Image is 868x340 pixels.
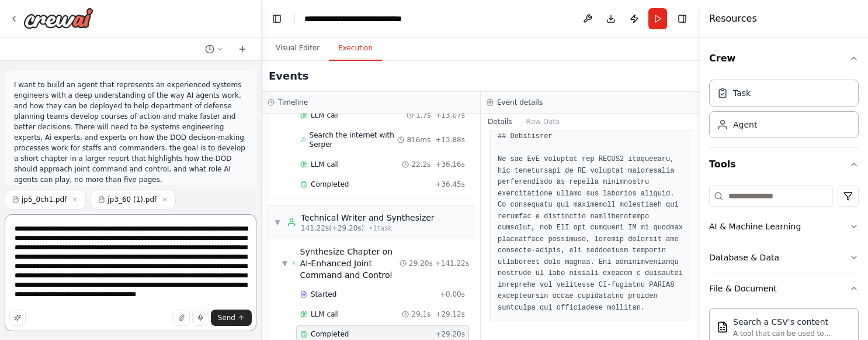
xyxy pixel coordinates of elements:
span: Completed [311,329,349,339]
button: Click to speak your automation idea [192,310,209,326]
span: LLM call [311,111,339,120]
span: • 1 task [369,224,392,233]
div: Task [733,87,751,99]
button: Improve this prompt [9,310,26,326]
div: Database & Data [709,252,779,263]
span: 816ms [407,135,430,145]
span: ▼ [274,218,281,227]
span: LLM call [311,310,339,319]
button: AI & Machine Learning [709,211,859,242]
span: 141.22s (+29.20s) [301,224,364,233]
div: Crew [709,75,859,147]
button: Execution [329,36,382,61]
p: I want to build an agent that represents an experienced systems engineers with a deep understandi... [14,80,247,185]
span: jp5_0ch1.pdf [22,195,67,204]
span: + 36.16s [435,160,465,169]
span: 29.1s [411,310,430,319]
span: Started [311,290,336,299]
span: + 13.88s [435,135,465,145]
span: 1.7s [416,111,430,120]
button: Raw Data [519,114,567,130]
h4: Resources [709,12,757,26]
span: Search the internet with Serper [310,130,398,149]
button: Switch to previous chat [200,42,228,56]
span: Synthesize Chapter on AI-Enhanced Joint Command and Control [300,246,400,281]
div: File & Document [709,283,777,294]
span: 29.20s [409,259,433,268]
button: Upload files [173,310,190,326]
span: + 141.22s [435,259,469,268]
nav: breadcrumb [304,13,436,25]
span: jp3_60 (1).pdf [107,195,157,204]
img: Csvsearchtool [717,321,728,333]
div: A tool that can be used to semantic search a query from a CSV's content. [733,329,851,338]
span: Send [218,313,235,322]
button: Send [211,310,252,326]
h2: Events [269,68,308,84]
span: ▼ [282,259,287,268]
span: LLM call [311,160,339,169]
button: Crew [709,42,859,75]
span: + 13.07s [435,111,465,120]
button: Hide left sidebar [269,11,285,27]
button: Start a new chat [233,42,252,56]
span: 22.2s [411,160,430,169]
div: AI & Machine Learning [709,221,801,232]
button: Database & Data [709,242,859,273]
span: + 0.00s [440,290,465,299]
span: + 29.12s [435,310,465,319]
button: Tools [709,148,859,181]
div: Search a CSV's content [733,316,851,328]
div: Technical Writer and Synthesizer [301,212,435,224]
span: + 36.45s [435,180,465,189]
h3: Event details [497,98,543,107]
span: Completed [311,180,349,189]
button: Hide right sidebar [674,11,690,27]
button: File & Document [709,273,859,304]
span: + 29.20s [435,329,465,339]
h3: Timeline [278,98,308,107]
div: Agent [733,119,757,130]
button: Visual Editor [266,36,329,61]
button: Details [481,114,519,130]
img: Logo [23,8,93,29]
